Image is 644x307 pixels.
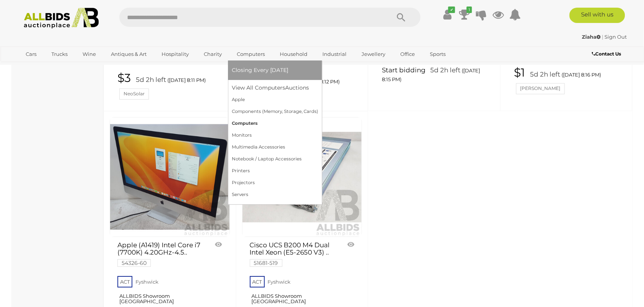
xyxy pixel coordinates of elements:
a: Charity [199,48,227,60]
b: Contact Us [592,51,621,57]
button: Search [382,8,421,27]
a: 1 [459,8,470,21]
a: Jewellery [357,48,390,60]
a: Start bidding 5d 2h left ([DATE] 8:15 PM) [382,66,489,84]
i: ✔ [448,7,455,13]
a: Antiques & Art [106,48,152,60]
a: ACT Fyshwick ALLBIDS Showroom [GEOGRAPHIC_DATA] Local Pickup or Buyer to Organise Freight [117,15,224,68]
a: Ziaha [582,34,602,40]
a: Household [275,48,312,60]
img: Allbids.com.au [20,8,103,29]
a: Cisco UCS B200 M4 Dual Intel Xeon (E5-2650 V3) .. 51681-519 [250,242,339,266]
a: ACT Fyshwick ALLBIDS Showroom [GEOGRAPHIC_DATA] Freight or Local Pickup [250,23,357,69]
a: $1 5d 2h left ([DATE] 8:16 PM) [PERSON_NAME] [514,66,621,94]
a: Sports [425,48,451,60]
a: Apple (A1419) Intel Core i7 (7700K) 4.20GHz-4.5.. 54326-60 [117,242,206,266]
a: $3 5d 2h left ([DATE] 8:11 PM) NeoSolar [117,72,224,100]
i: 1 [467,7,472,13]
a: Computers [232,48,270,60]
a: Office [395,48,420,60]
a: Hospitality [157,48,194,60]
a: Apple (A1419) Intel Core i7 (7700K) 4.20GHz-4.50GHz 4-Core CPU 27-Inch Retina 5K iMac (Mid-2017) [110,117,230,237]
strong: Ziaha [582,34,601,40]
a: Industrial [317,48,352,60]
a: ✔ [442,8,453,21]
a: [GEOGRAPHIC_DATA] [21,60,85,73]
a: Sign Out [605,34,627,40]
span: | [602,34,604,40]
a: $4 5d 2h left ([DATE] 8:12 PM) nnngoods [250,73,357,101]
a: Wine [78,48,101,60]
a: Trucks [46,48,73,60]
a: Cars [21,48,41,60]
a: Sell with us [570,8,625,23]
a: Contact Us [592,50,623,58]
